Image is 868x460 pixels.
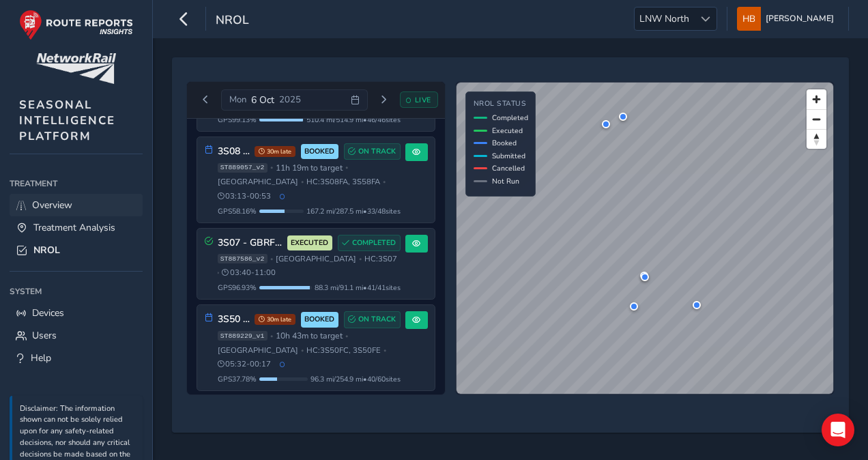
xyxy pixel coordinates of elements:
span: ON TRACK [358,146,396,157]
span: [GEOGRAPHIC_DATA] [276,254,356,264]
span: 96.3 mi / 254.9 mi • 40 / 60 sites [310,374,401,384]
canvas: Map [457,83,834,394]
button: Next day [373,91,395,109]
span: 03:13 - 00:53 [218,191,272,201]
h3: 3S08 - GBRF [GEOGRAPHIC_DATA]/[GEOGRAPHIC_DATA] [218,146,250,158]
a: Treatment Analysis [10,216,143,239]
span: [GEOGRAPHIC_DATA] [218,177,298,187]
span: • [383,178,386,186]
span: NROL [216,12,249,31]
span: • [270,164,273,171]
span: Devices [32,306,64,319]
span: [PERSON_NAME] [766,7,834,31]
span: HC: 3S07 [364,254,397,264]
span: Mon [229,94,246,106]
button: Previous day [194,91,217,109]
span: Completed [492,113,528,123]
span: GPS 58.16 % [218,206,257,216]
span: • [270,255,273,263]
span: Cancelled [492,163,525,173]
span: 2025 [279,94,301,106]
span: 510.4 mi / 514.9 mi • 46 / 46 sites [306,115,401,125]
span: LIVE [415,95,431,105]
span: Treatment Analysis [33,221,115,234]
span: 30m late [255,146,295,157]
a: NROL [10,239,143,261]
span: ST887586_v2 [218,254,267,263]
a: Users [10,324,143,347]
div: Open Intercom Messenger [822,414,854,446]
span: ST889057_v2 [218,163,267,173]
span: Users [32,329,57,342]
span: • [216,269,219,276]
button: Zoom in [807,89,826,109]
span: Executed [492,126,523,136]
span: [GEOGRAPHIC_DATA] [218,345,298,356]
span: BOOKED [304,314,334,325]
a: Devices [10,302,143,324]
span: Booked [492,138,517,148]
a: Overview [10,194,143,216]
span: • [384,347,386,354]
h4: NROL Status [474,100,528,109]
h3: 3S07 - GBRF Merseyrail - AM Northern [218,238,283,249]
div: System [10,281,143,302]
span: • [359,255,362,263]
span: HC: 3S50FC, 3S50FE [306,345,381,356]
span: COMPLETED [352,238,396,248]
span: NROL [33,244,60,257]
span: • [301,178,304,186]
span: 05:32 - 00:17 [218,359,272,369]
span: • [345,164,348,171]
button: Zoom out [807,109,826,129]
span: ON TRACK [358,314,396,325]
span: Not Run [492,176,519,186]
span: 30m late [255,314,295,325]
div: Treatment [10,173,143,194]
span: • [270,332,273,340]
span: • [301,347,304,354]
span: • [345,332,348,340]
span: 11h 19m to target [276,162,343,173]
span: Help [31,351,51,364]
span: 167.2 mi / 287.5 mi • 33 / 48 sites [306,206,401,216]
span: 10h 43m to target [276,330,343,341]
button: Reset bearing to north [807,129,826,149]
span: BOOKED [304,146,334,157]
a: Help [10,347,143,369]
img: rr logo [19,10,133,40]
h3: 3S50 - GBRF [GEOGRAPHIC_DATA] [218,314,250,326]
span: 6 Oct [251,94,274,106]
span: GPS 96.93 % [218,283,257,293]
img: customer logo [36,53,116,84]
span: ST889229_v1 [218,331,267,341]
span: SEASONAL INTELLIGENCE PLATFORM [19,97,115,144]
span: Submitted [492,151,525,161]
span: 03:40 - 11:00 [222,268,276,278]
span: GPS 99.13 % [218,115,257,125]
span: HC: 3S08FA, 3S58FA [306,177,380,187]
img: diamond-layout [737,7,761,31]
span: Overview [32,199,72,212]
span: LNW North [635,8,694,30]
span: EXECUTED [291,238,328,248]
span: 88.3 mi / 91.1 mi • 41 / 41 sites [315,283,401,293]
span: GPS 37.78 % [218,374,257,384]
button: [PERSON_NAME] [737,7,839,31]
